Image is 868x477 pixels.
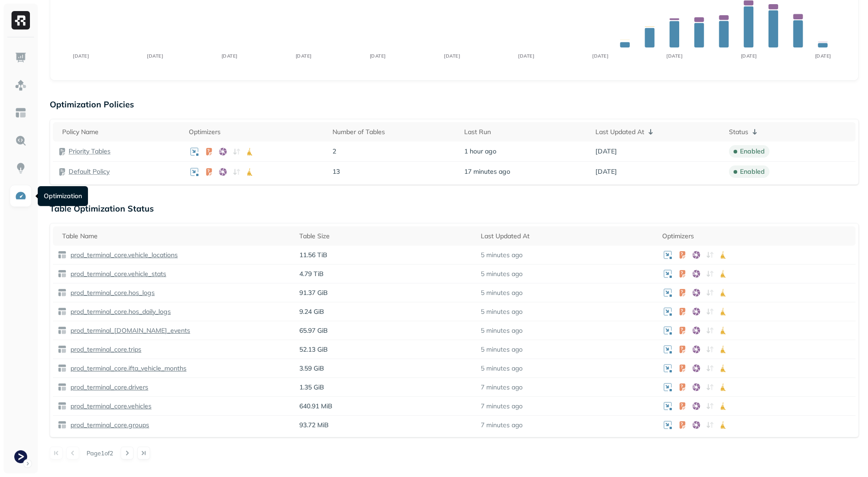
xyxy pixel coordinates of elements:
[15,107,27,119] img: Asset Explorer
[58,383,67,392] img: table
[67,326,190,335] a: prod_terminal_[DOMAIN_NAME]_events
[15,79,27,91] img: Assets
[729,126,851,137] div: Status
[815,53,831,59] tspan: [DATE]
[58,420,67,430] img: table
[69,402,151,411] p: prod_terminal_core.vehicles
[464,147,496,156] span: 1 hour ago
[595,126,719,137] div: Last Updated At
[69,345,141,354] p: prod_terminal_core.trips
[481,402,523,411] p: 7 minutes ago
[58,250,67,259] img: table
[481,421,523,430] p: 7 minutes ago
[189,128,323,136] div: Optimizers
[62,232,290,241] div: Table Name
[332,147,454,156] p: 2
[370,53,386,59] tspan: [DATE]
[58,401,67,411] img: table
[15,190,27,202] img: Optimization
[221,53,238,59] tspan: [DATE]
[38,186,88,206] div: Optimization
[58,326,67,335] img: table
[741,53,757,59] tspan: [DATE]
[518,53,534,59] tspan: [DATE]
[69,167,110,176] a: Default Policy
[481,270,523,278] p: 5 minutes ago
[50,99,859,110] p: Optimization Policies
[58,307,67,316] img: table
[69,364,186,373] p: prod_terminal_core.ifta_vehicle_months
[595,147,617,156] span: [DATE]
[67,383,148,392] a: prod_terminal_core.drivers
[69,307,171,316] p: prod_terminal_core.hos_daily_logs
[69,326,190,335] p: prod_terminal_[DOMAIN_NAME]_events
[73,53,89,59] tspan: [DATE]
[481,251,523,259] p: 5 minutes ago
[740,167,765,176] p: enabled
[67,251,178,259] a: prod_terminal_core.vehicle_locations
[50,203,859,214] p: Table Optimization Status
[67,364,186,373] a: prod_terminal_core.ifta_vehicle_months
[58,364,67,373] img: table
[15,162,27,174] img: Insights
[332,128,454,136] div: Number of Tables
[299,270,472,278] p: 4.79 TiB
[666,53,682,59] tspan: [DATE]
[481,232,653,241] div: Last Updated At
[147,53,163,59] tspan: [DATE]
[69,270,166,278] p: prod_terminal_core.vehicle_stats
[481,383,523,392] p: 7 minutes ago
[299,326,472,335] p: 65.97 GiB
[299,402,472,411] p: 640.91 MiB
[592,53,608,59] tspan: [DATE]
[12,11,30,29] img: Ryft
[58,288,67,297] img: table
[595,167,617,176] span: [DATE]
[481,289,523,297] p: 5 minutes ago
[464,128,586,136] div: Last Run
[15,135,27,147] img: Query Explorer
[67,402,151,411] a: prod_terminal_core.vehicles
[740,147,765,156] p: enabled
[299,232,472,241] div: Table Size
[87,449,113,457] p: Page 1 of 2
[481,326,523,335] p: 5 minutes ago
[299,383,472,392] p: 1.35 GiB
[69,251,178,259] p: prod_terminal_core.vehicle_locations
[67,270,166,278] a: prod_terminal_core.vehicle_stats
[299,345,472,354] p: 52.13 GiB
[296,53,312,59] tspan: [DATE]
[69,421,149,430] p: prod_terminal_core.groups
[14,450,27,463] img: Terminal
[464,167,510,176] span: 17 minutes ago
[62,128,180,136] div: Policy Name
[58,345,67,354] img: table
[444,53,460,59] tspan: [DATE]
[58,269,67,278] img: table
[67,307,171,316] a: prod_terminal_core.hos_daily_logs
[299,289,472,297] p: 91.37 GiB
[69,383,148,392] p: prod_terminal_core.drivers
[67,421,149,430] a: prod_terminal_core.groups
[69,147,111,156] a: Priority Tables
[15,52,27,64] img: Dashboard
[662,232,851,241] div: Optimizers
[299,421,472,430] p: 93.72 MiB
[299,251,472,259] p: 11.56 TiB
[481,307,523,316] p: 5 minutes ago
[299,364,472,373] p: 3.59 GiB
[69,289,155,297] p: prod_terminal_core.hos_logs
[332,167,454,176] p: 13
[481,345,523,354] p: 5 minutes ago
[67,345,141,354] a: prod_terminal_core.trips
[67,289,155,297] a: prod_terminal_core.hos_logs
[299,307,472,316] p: 9.24 GiB
[481,364,523,373] p: 5 minutes ago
